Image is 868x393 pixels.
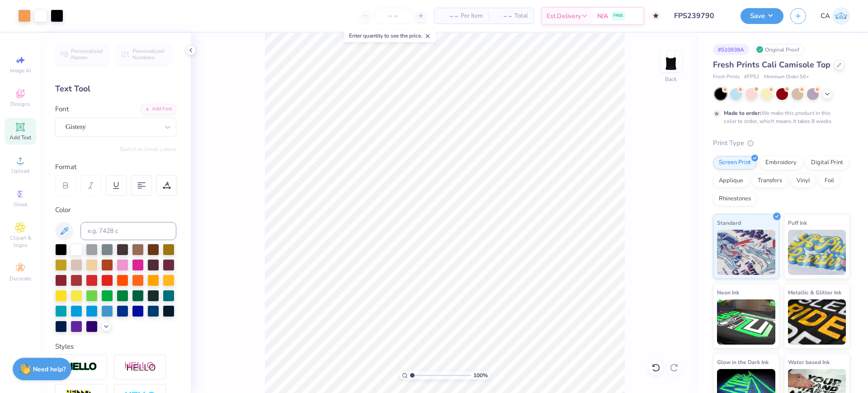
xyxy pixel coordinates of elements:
[788,357,830,367] span: Water based Ink
[759,156,802,170] div: Embroidery
[55,162,177,172] div: Format
[717,218,741,227] span: Standard
[667,7,734,25] input: Untitled Design
[788,230,846,275] img: Puff Ink
[55,83,176,95] div: Text Tool
[752,174,788,188] div: Transfers
[788,299,846,345] img: Metallic & Glitter Ink
[33,365,66,374] strong: Need help?
[80,222,176,240] input: e.g. 7428 c
[665,75,677,83] div: Back
[713,73,740,81] span: Fresh Prints
[344,29,436,42] div: Enter quantity to see the price.
[791,174,816,188] div: Vinyl
[717,230,775,275] img: Standard
[717,299,775,345] img: Neon Ink
[132,48,165,61] span: Personalized Numbers
[10,67,31,74] span: Image AI
[9,275,31,282] span: Decorate
[764,73,809,81] span: Minimum Order: 50 +
[613,13,623,19] span: FREE
[124,361,156,373] img: Shadow
[713,174,749,188] div: Applique
[5,234,36,249] span: Clipart & logos
[717,288,739,297] span: Neon Ink
[788,288,841,297] span: Metallic & Glitter Ink
[662,52,680,71] img: Back
[141,104,176,114] div: Add Font
[514,11,528,21] span: Total
[473,371,488,379] span: 100 %
[724,109,835,125] div: We make this product in this color to order, which means it takes 8 weeks.
[788,218,807,227] span: Puff Ink
[819,174,840,188] div: Foil
[55,104,69,114] label: Font
[375,8,410,24] input: – –
[717,357,769,367] span: Glow in the Dark Ink
[744,73,759,81] span: # FP52
[805,156,849,170] div: Digital Print
[11,167,29,175] span: Upload
[120,146,176,153] button: Switch to Greek Letters
[713,138,850,148] div: Print Type
[713,156,757,170] div: Screen Print
[461,11,483,21] span: Per Item
[55,205,176,215] div: Color
[9,134,31,141] span: Add Text
[10,100,30,108] span: Designs
[440,11,458,21] span: – –
[14,201,28,208] span: Greek
[597,11,608,21] span: N/A
[66,362,97,372] img: Stroke
[71,48,103,61] span: Personalized Names
[494,11,512,21] span: – –
[724,109,761,117] strong: Made to order:
[713,192,757,206] div: Rhinestones
[55,341,176,352] div: Styles
[547,11,581,21] span: Est. Delivery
